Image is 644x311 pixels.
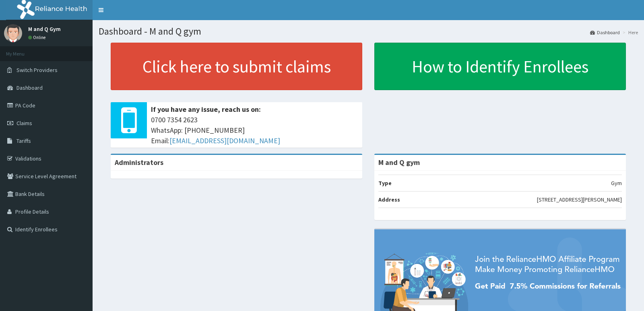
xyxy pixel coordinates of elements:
[621,29,638,36] li: Here
[378,196,400,203] b: Address
[99,26,638,37] h1: Dashboard - M and Q gym
[17,137,31,144] span: Tariffs
[590,29,620,36] a: Dashboard
[537,196,622,204] p: [STREET_ADDRESS][PERSON_NAME]
[28,26,61,32] p: M and Q Gym
[151,105,261,114] b: If you have any issue, reach us on:
[17,66,58,74] span: Switch Providers
[374,43,626,90] a: How to Identify Enrollees
[111,43,362,90] a: Click here to submit claims
[611,179,622,187] p: Gym
[169,136,280,145] a: [EMAIL_ADDRESS][DOMAIN_NAME]
[378,179,392,187] b: Type
[115,158,163,167] b: Administrators
[28,35,47,40] a: Online
[378,158,420,167] strong: M and Q gym
[151,115,358,146] span: 0700 7354 2623 WhatsApp: [PHONE_NUMBER] Email:
[17,84,43,91] span: Dashboard
[4,24,22,42] img: User Image
[17,119,32,127] span: Claims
